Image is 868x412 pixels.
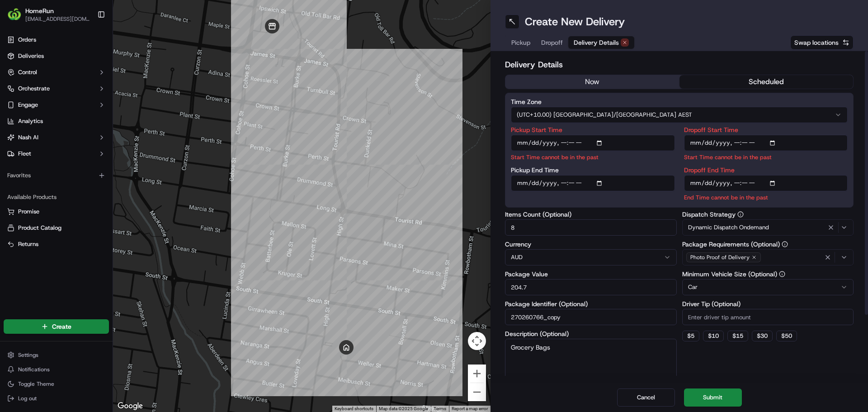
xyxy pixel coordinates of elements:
span: Dynamic Dispatch Ondemand [688,223,769,232]
button: Dynamic Dispatch Ondemand [682,219,854,236]
button: Photo Proof of Delivery [682,249,854,265]
button: Promise [4,204,109,219]
button: Dispatch Strategy [737,211,744,218]
span: Orders [18,36,36,44]
label: Package Value [505,271,677,277]
label: Minimum Vehicle Size (Optional) [682,271,854,277]
button: Zoom in [468,365,486,383]
label: Items Count (Optional) [505,211,677,218]
label: Dropoff Start Time [684,127,848,133]
button: Zoom out [468,383,486,401]
button: Minimum Vehicle Size (Optional) [779,271,785,277]
button: Nash AI [4,130,109,145]
a: Orders [4,33,109,47]
p: Start Time cannot be in the past [511,153,675,161]
span: Settings [18,351,38,359]
a: 💻API Documentation [73,128,149,144]
label: Pickup Start Time [511,127,675,133]
button: Swap locations [790,35,854,50]
a: Open this area in Google Maps (opens a new window) [115,400,145,412]
button: [EMAIL_ADDRESS][DOMAIN_NAME] [25,15,90,23]
span: Toggle Theme [18,380,54,388]
div: Start new chat [31,86,148,95]
span: Knowledge Base [18,131,69,140]
button: Package Requirements (Optional) [782,241,788,247]
label: Pickup End Time [511,167,675,173]
button: Toggle Theme [4,378,109,390]
span: Promise [18,208,39,216]
span: Control [18,68,37,76]
p: End Time cannot be in the past [684,193,848,202]
a: Report a map error [452,406,488,411]
button: Log out [4,392,109,405]
p: Start Time cannot be in the past [684,153,848,161]
span: Product Catalog [18,224,61,232]
button: Create [4,319,109,334]
img: HomeRun [7,7,22,22]
a: Analytics [4,114,109,128]
span: Notifications [18,366,50,373]
label: Package Requirements (Optional) [682,241,854,247]
label: Time Zone [511,99,848,105]
label: Currency [505,241,677,247]
input: Enter number of items [505,219,677,236]
input: Enter package identifier [505,309,677,325]
button: Settings [4,349,109,361]
a: 📗Knowledge Base [5,128,73,144]
h1: Create New Delivery [525,14,625,29]
span: API Documentation [85,131,145,140]
button: scheduled [679,75,854,89]
span: Deliveries [18,52,44,60]
span: Delivery Details [574,38,619,47]
span: Fleet [18,150,31,158]
label: Dropoff End Time [684,167,848,173]
span: Log out [18,395,37,402]
button: Product Catalog [4,221,109,235]
input: Enter driver tip amount [682,309,854,325]
a: Powered byPylon [64,153,109,160]
span: Photo Proof of Delivery [690,254,750,261]
span: Dropoff [541,38,563,47]
span: Returns [18,240,38,248]
button: now [505,75,679,89]
a: Product Catalog [7,224,105,232]
button: $15 [727,331,748,341]
button: $5 [682,331,699,341]
span: Analytics [18,117,43,125]
div: Available Products [4,190,109,204]
span: Nash AI [18,133,38,142]
button: HomeRun [25,6,54,15]
button: Keyboard shortcuts [335,406,373,412]
button: Control [4,65,109,80]
label: Driver Tip (Optional) [682,301,854,307]
button: $30 [752,331,773,341]
button: HomeRunHomeRun[EMAIL_ADDRESS][DOMAIN_NAME] [4,4,94,25]
span: Engage [18,101,38,109]
span: Swap locations [794,38,839,47]
a: Promise [7,208,105,216]
span: Orchestrate [18,85,50,93]
div: We're available if you need us! [31,95,114,103]
button: Returns [4,237,109,251]
p: Welcome 👋 [9,36,165,51]
input: Enter package value [505,279,677,295]
button: Engage [4,98,109,112]
button: Map camera controls [468,332,486,350]
h2: Delivery Details [505,58,854,71]
img: Google [115,400,145,412]
img: Nash [9,9,27,27]
a: Deliveries [4,49,109,63]
button: Submit [684,388,742,407]
label: Description (Optional) [505,331,677,337]
button: Notifications [4,363,109,376]
textarea: Grocery Bags [505,339,677,389]
div: 📗 [9,132,16,139]
span: Map data ©2025 Google [379,406,428,411]
img: 1736555255976-a54dd68f-1ca7-489b-9aae-adbdc363a1c4 [9,86,25,103]
a: Terms (opens in new tab) [434,406,446,411]
button: $10 [703,331,724,341]
button: Cancel [617,388,675,407]
button: Start new chat [154,89,165,100]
